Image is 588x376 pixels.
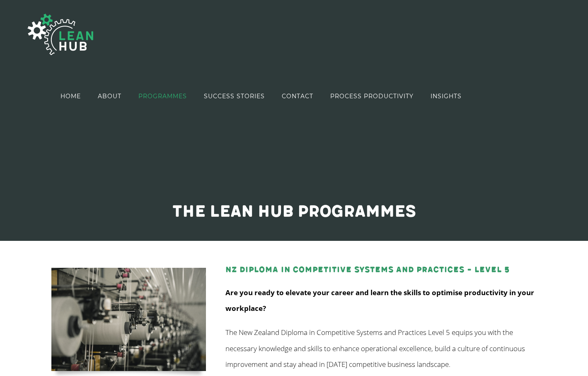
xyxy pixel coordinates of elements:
a: NZ Diploma in Competitive Systems and Practices – Level 5 [225,265,510,274]
a: CONTACT [282,72,313,120]
a: HOME [60,72,81,120]
span: INSIGHTS [431,93,462,99]
a: PROCESS PRODUCTIVITY [330,72,414,120]
span: SUCCESS STORIES [204,93,265,99]
a: SUCCESS STORIES [204,72,265,120]
nav: Main Menu [60,72,462,120]
a: INSIGHTS [431,72,462,120]
span: ABOUT [98,93,121,99]
strong: Are you ready to elevate your career and learn the skills to optimise productivity in your workpl... [225,288,534,313]
a: ABOUT [98,72,121,120]
span: The New Zealand Diploma in Competitive Systems and Practices Level 5 equips you with the necessar... [225,327,525,369]
span: PROCESS PRODUCTIVITY [330,93,414,99]
a: PROGRAMMES [138,72,187,120]
span: PROGRAMMES [138,93,187,99]
span: The Lean Hub programmes [172,202,416,221]
span: HOME [60,93,81,99]
span: CONTACT [282,93,313,99]
img: The Lean Hub | Optimising productivity with Lean Logo [19,5,102,64]
img: kevin-limbri-mBXQCNKbq7E-unsplash [51,268,206,371]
